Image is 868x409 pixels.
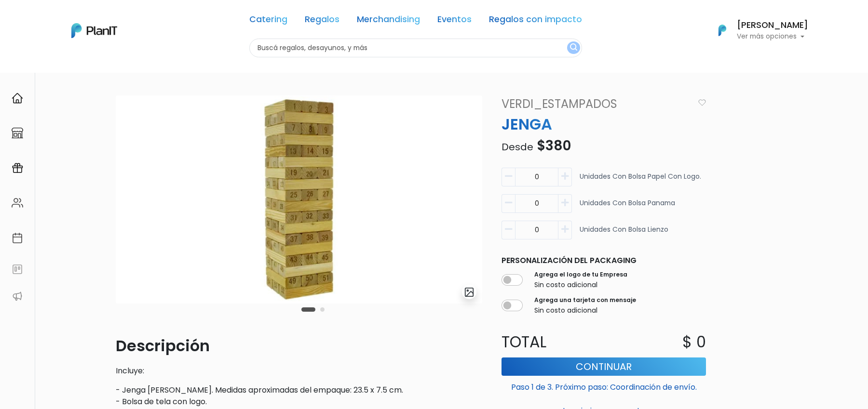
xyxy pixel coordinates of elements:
[12,127,23,139] img: marketplace-4ceaa7011d94191e9ded77b95e3339b90024bf715f7c57f8cf31f2d8c509eaba.svg
[249,15,287,27] a: Catering
[502,140,533,154] span: Desde
[534,270,627,279] label: Agrega el logo de tu Empresa
[116,384,482,408] p: - Jenga [PERSON_NAME]. Medidas aproximadas del empaque: 23.5 x 7.5 cm. - Bolsa de tela con logo.
[116,365,482,377] p: Incluye:
[737,21,808,30] h6: [PERSON_NAME]
[116,334,482,357] p: Descripción
[12,290,23,302] img: partners-52edf745621dab592f3b2c58e3bca9d71375a7ef29c3b500c9f145b62cc070d4.svg
[502,378,706,393] p: Paso 1 de 3. Próximo paso: Coordinación de envío.
[534,280,627,290] p: Sin costo adicional
[71,23,117,38] img: PlanIt Logo
[502,357,706,376] button: Continuar
[12,197,23,209] img: people-662611757002400ad9ed0e3c099ab2801c6687ba6c219adb57efc949bc21e19d.svg
[580,172,701,190] p: Unidades con bolsa papel con logo.
[580,198,675,217] p: Unidades con bolsa panama
[12,232,23,244] img: calendar-87d922413cdce8b2cf7b7f5f62616a5cf9e4887200fb71536465627b3292af00.svg
[299,303,327,315] div: Carousel Pagination
[534,305,636,316] p: Sin costo adicional
[682,330,706,354] p: $ 0
[301,307,315,312] button: Carousel Page 1 (Current Slide)
[502,255,706,266] p: Personalización del packaging
[357,15,420,27] a: Merchandising
[249,39,582,57] input: Buscá regalos, desayunos, y más
[12,264,23,275] img: feedback-78b5a0c8f98aac82b08bfc38622c3050aee476f2c9584af64705fc4e61158814.svg
[496,330,604,354] p: Total
[706,18,808,43] button: PlanIt Logo [PERSON_NAME] Ver más opciones
[12,92,23,104] img: home-e721727adea9d79c4d83392d1f703f7f8bce08238fde08b1acbfd93340b81755.svg
[12,162,23,174] img: campaigns-02234683943229c281be62815700db0a1741e53638e28bf9629b52c665b00959.svg
[489,15,582,27] a: Regalos con impacto
[496,113,712,136] p: JENGA
[534,296,636,304] label: Agrega una tarjeta con mensaje
[698,99,706,106] img: heart_icon
[437,15,472,27] a: Eventos
[712,20,733,41] img: PlanIt Logo
[580,224,668,243] p: Unidades con bolsa lienzo
[737,33,808,40] p: Ver más opciones
[464,287,475,298] img: gallery-light
[116,95,482,303] img: Dise%C3%B1o_sin_t%C3%ADtulo__93_.png
[570,43,577,53] img: search_button-432b6d5273f82d61273b3651a40e1bd1b912527efae98b1b7a1b2c0702e16a8d.svg
[320,307,325,312] button: Carousel Page 2
[496,95,694,113] a: VERDI_ESTAMPADOS
[305,15,339,27] a: Regalos
[537,136,571,155] span: $380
